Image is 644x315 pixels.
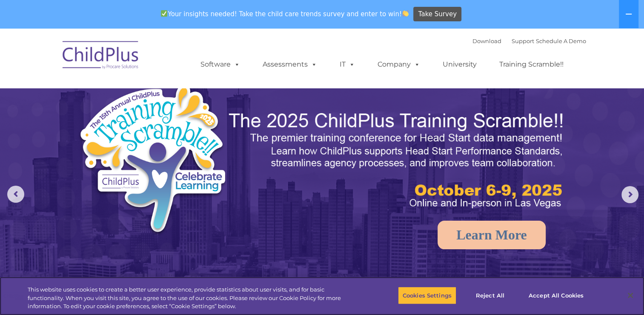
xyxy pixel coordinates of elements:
[331,56,364,73] a: IT
[157,6,412,22] span: Your insights needed! Take the child care trends survey and enter to win!
[118,91,155,98] span: Phone number
[418,7,457,22] span: Take Survey
[398,286,456,304] button: Cookies Settings
[28,286,354,311] div: This website uses cookies to create a better user experience, provide statistics about user visit...
[621,286,640,305] button: Close
[464,286,517,304] button: Reject All
[491,56,572,73] a: Training Scramble!!
[161,10,167,17] img: ✅
[413,7,461,22] a: Take Survey
[434,56,485,73] a: University
[524,286,588,304] button: Accept All Cookies
[369,56,429,73] a: Company
[254,56,326,73] a: Assessments
[402,10,409,17] img: 👏
[438,221,546,249] a: Learn More
[536,38,586,44] a: Schedule A Demo
[58,35,143,78] img: ChildPlus by Procare Solutions
[512,38,534,44] a: Support
[118,56,144,63] span: Last name
[472,38,501,44] a: Download
[472,38,586,44] font: |
[192,56,249,73] a: Software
